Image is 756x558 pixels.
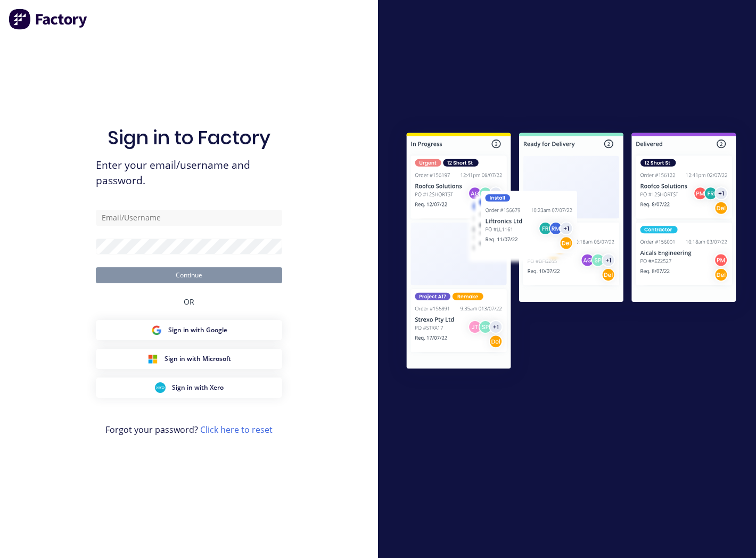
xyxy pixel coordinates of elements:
input: Email/Username [96,210,282,226]
img: Factory [9,9,88,30]
button: Microsoft Sign inSign in with Microsoft [96,349,282,369]
h1: Sign in to Factory [108,126,270,149]
img: Google Sign in [151,325,162,335]
img: Xero Sign in [155,382,166,393]
button: Google Sign inSign in with Google [96,320,282,340]
span: Sign in with Microsoft [165,354,231,364]
div: OR [184,283,194,320]
button: Xero Sign inSign in with Xero [96,378,282,398]
span: Sign in with Xero [172,383,224,392]
span: Forgot your password? [105,423,273,436]
a: Click here to reset [200,424,273,436]
span: Enter your email/username and password. [96,158,282,188]
img: Sign in [387,114,756,390]
span: Sign in with Google [168,325,227,335]
button: Continue [96,267,282,283]
img: Microsoft Sign in [147,354,158,364]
